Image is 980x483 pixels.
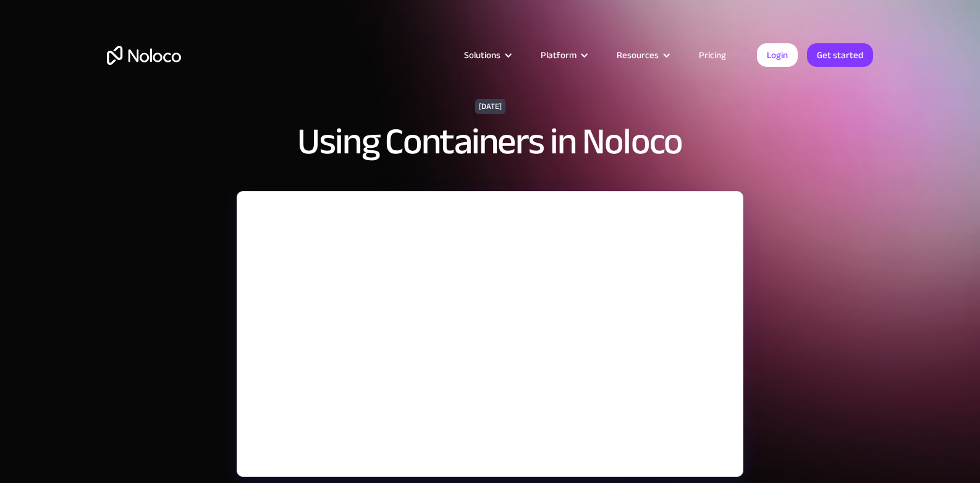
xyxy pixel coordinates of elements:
[449,47,525,63] div: Solutions
[525,47,601,63] div: Platform
[807,43,873,67] a: Get started
[757,43,798,67] a: Login
[683,47,741,63] a: Pricing
[237,192,743,476] iframe: YouTube embed
[107,46,181,65] a: home
[541,47,577,63] div: Platform
[464,47,501,63] div: Solutions
[617,47,659,63] div: Resources
[601,47,683,63] div: Resources
[297,123,682,160] h1: Using Containers in Noloco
